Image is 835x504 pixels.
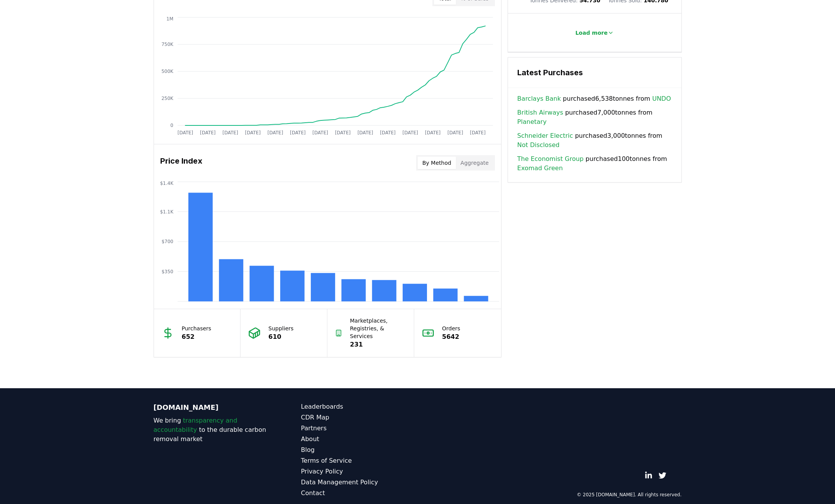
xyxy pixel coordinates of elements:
[154,417,237,433] span: transparency and accountability
[200,130,215,135] tspan: [DATE]
[517,108,563,117] a: British Airways
[517,94,561,103] a: Barclays Bank
[222,130,238,135] tspan: [DATE]
[166,16,173,22] tspan: 1M
[312,130,328,135] tspan: [DATE]
[575,29,608,37] p: Load more
[357,130,373,135] tspan: [DATE]
[161,96,174,101] tspan: 250K
[418,157,456,169] button: By Method
[470,130,486,135] tspan: [DATE]
[301,445,418,455] a: Blog
[301,402,418,411] a: Leaderboards
[245,130,261,135] tspan: [DATE]
[154,416,270,444] p: We bring to the durable carbon removal market
[425,130,440,135] tspan: [DATE]
[154,402,270,413] p: [DOMAIN_NAME]
[442,332,460,342] p: 5642
[160,155,202,171] h3: Price Index
[517,131,672,150] span: purchased 3,000 tonnes from
[268,332,293,342] p: 610
[301,489,418,498] a: Contact
[335,130,351,135] tspan: [DATE]
[652,94,671,103] a: UNDO
[517,164,563,173] a: Exomad Green
[177,130,193,135] tspan: [DATE]
[160,209,174,215] tspan: $1.1K
[268,325,293,332] p: Suppliers
[182,325,212,332] p: Purchasers
[517,94,671,103] span: purchased 6,538 tonnes from
[301,424,418,433] a: Partners
[161,69,174,74] tspan: 500K
[170,123,173,128] tspan: 0
[380,130,396,135] tspan: [DATE]
[517,131,573,140] a: Schneider Electric
[402,130,418,135] tspan: [DATE]
[517,67,672,78] h3: Latest Purchases
[301,478,418,487] a: Data Management Policy
[182,332,212,342] p: 652
[517,108,672,127] span: purchased 7,000 tonnes from
[456,157,493,169] button: Aggregate
[301,435,418,444] a: About
[161,269,173,274] tspan: $350
[290,130,306,135] tspan: [DATE]
[160,181,174,186] tspan: $1.4K
[659,472,666,479] a: Twitter
[517,140,560,150] a: Not Disclosed
[447,130,463,135] tspan: [DATE]
[577,492,682,498] p: © 2025 [DOMAIN_NAME]. All rights reserved.
[442,325,460,332] p: Orders
[161,42,174,47] tspan: 750K
[350,340,406,349] p: 231
[301,413,418,422] a: CDR Map
[350,317,406,340] p: Marketplaces, Registries, & Services
[517,154,584,164] a: The Economist Group
[645,472,652,479] a: LinkedIn
[517,117,547,127] a: Planetary
[301,467,418,476] a: Privacy Policy
[569,25,620,41] button: Load more
[267,130,283,135] tspan: [DATE]
[517,154,672,173] span: purchased 100 tonnes from
[301,456,418,465] a: Terms of Service
[161,239,173,244] tspan: $700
